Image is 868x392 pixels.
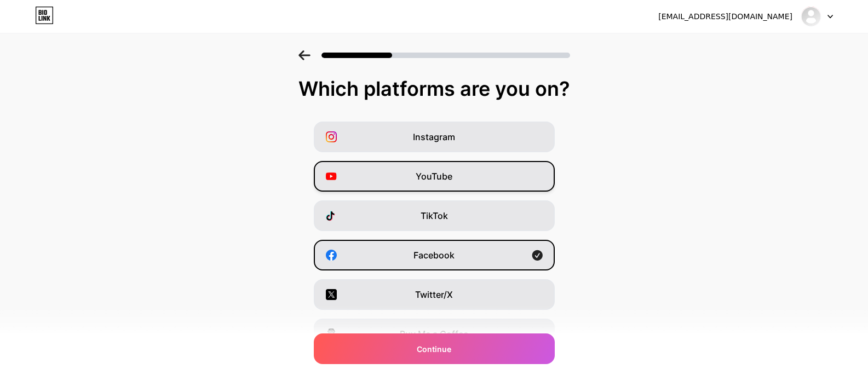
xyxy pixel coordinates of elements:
span: Instagram [413,130,455,143]
div: [EMAIL_ADDRESS][DOMAIN_NAME] [658,11,792,22]
span: Snapchat [414,367,454,380]
span: Facebook [413,249,455,262]
span: Buy Me a Coffee [400,327,468,341]
span: TikTok [421,209,448,222]
img: Muhiuddin Ahmed Nafis [801,6,821,27]
span: Twitter/X [415,288,453,301]
span: YouTube [416,170,452,183]
div: Which platforms are you on? [11,78,857,100]
span: Continue [417,343,451,355]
